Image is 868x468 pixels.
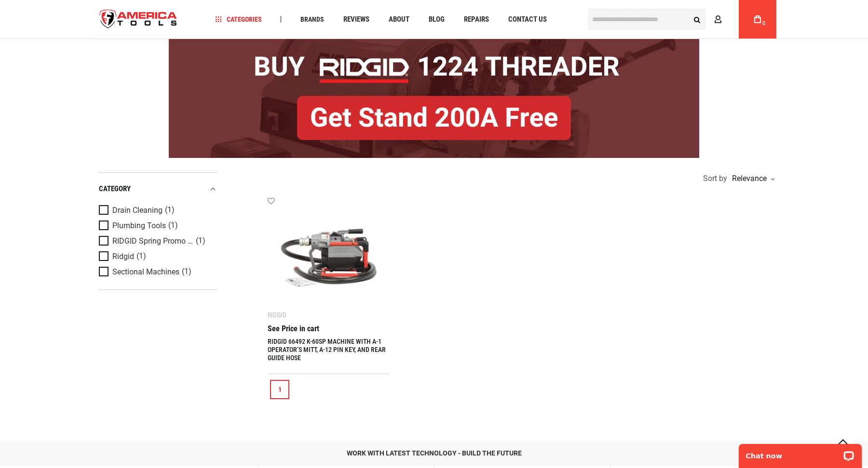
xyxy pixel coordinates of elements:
a: About [384,13,414,26]
a: Brands [296,13,328,26]
span: Categories [216,16,262,23]
span: Sectional Machines [112,268,179,276]
a: store logo [92,1,185,38]
a: Blog [424,13,449,26]
span: 0 [762,21,765,26]
span: (1) [165,206,175,214]
a: Sectional Machines (1) [99,267,215,277]
a: Categories [211,13,266,26]
span: Repairs [464,16,489,23]
a: Drain Cleaning (1) [99,205,215,216]
button: Search [688,10,706,28]
a: Contact Us [504,13,551,26]
a: 1 [270,380,289,399]
iframe: LiveChat chat widget [732,438,868,468]
span: RIDGID Spring Promo 2025 [112,237,193,246]
span: About [389,16,409,23]
span: (1) [182,268,191,276]
span: (1) [136,252,146,260]
img: America Tools [92,1,185,38]
span: Contact Us [508,16,547,23]
span: Drain Cleaning [112,206,163,215]
span: (1) [196,237,205,245]
span: Ridgid [112,252,134,261]
div: Ridgid [268,311,286,319]
a: Reviews [339,13,374,26]
span: Blog [429,16,445,23]
img: BOGO: Buy RIDGID® 1224 Threader, Get Stand 200A Free! [169,30,699,158]
a: RIDGID Spring Promo 2025 (1) [99,236,215,247]
span: See Price in cart [268,325,319,333]
div: category [99,182,217,195]
a: RIDGID 66492 K-60SP MACHINE WITH A-1 OPERATOR’S MITT, A-12 PIN KEY, AND REAR GUIDE HOSE [268,338,386,362]
span: Reviews [343,16,369,23]
span: (1) [168,221,178,230]
a: Ridgid (1) [99,251,215,262]
img: RIDGID 66492 K-60SP MACHINE WITH A-1 OPERATOR’S MITT, A-12 PIN KEY, AND REAR GUIDE HOSE [277,207,380,309]
a: Repairs [460,13,493,26]
a: Plumbing Tools (1) [99,221,215,231]
span: Brands [300,16,324,23]
div: Product Filters [99,172,217,290]
span: Sort by [703,175,727,182]
div: Relevance [730,175,774,182]
span: Plumbing Tools [112,221,166,230]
